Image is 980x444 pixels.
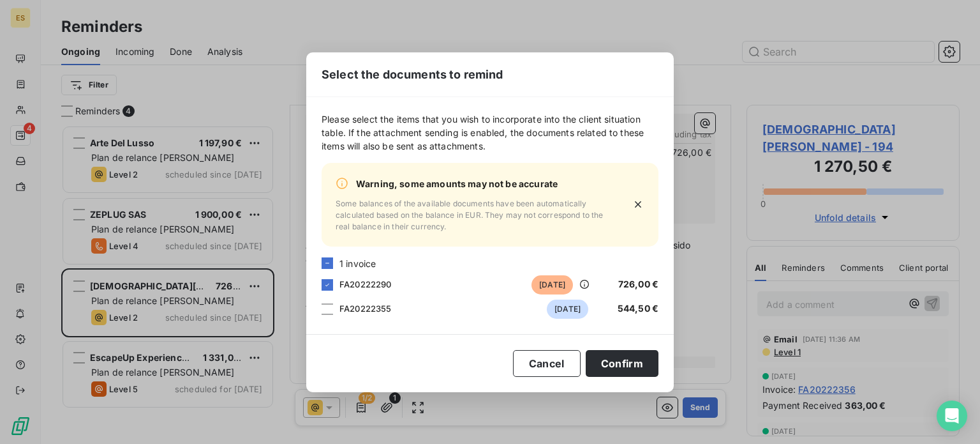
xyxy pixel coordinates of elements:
[531,275,573,295] span: [DATE]
[336,198,616,233] span: Some balances of the available documents have been automatically calculated based on the balance ...
[618,303,658,314] span: 544,50 €
[322,112,658,153] span: Please select the items that you wish to incorporate into the client situation table. If the atta...
[339,257,376,270] span: 1 invoice
[586,350,658,377] button: Confirm
[356,177,558,190] span: Warning, some amounts may not be accurate
[547,300,588,319] span: [DATE]
[339,303,392,314] span: FA20222355
[937,401,967,431] div: Open Intercom Messenger
[618,279,658,289] span: 726,00 €
[339,279,392,289] span: FA20222290
[513,350,581,377] button: Cancel
[322,66,503,83] span: Select the documents to remind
